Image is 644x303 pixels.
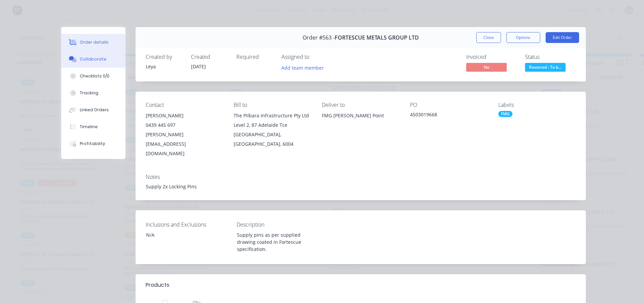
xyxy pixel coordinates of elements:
div: [GEOGRAPHIC_DATA], [GEOGRAPHIC_DATA], 6004 [234,130,311,149]
div: Deliver to [322,102,399,108]
button: Linked Orders [61,101,125,118]
button: Order details [61,34,125,51]
button: Options [506,32,540,43]
div: FMG [PERSON_NAME] Point [322,111,399,120]
div: Assigned to [282,54,349,60]
span: Rostered - To b... [525,63,566,71]
button: Add team member [282,63,328,72]
div: Labels [498,102,576,108]
div: Contact [146,102,223,108]
div: Supply 2x Locking Pins [146,183,576,190]
button: Close [476,32,501,43]
div: [PERSON_NAME]0439 445 697[PERSON_NAME][EMAIL_ADDRESS][DOMAIN_NAME] [146,111,223,158]
button: Profitability [61,135,125,152]
div: FMG [PERSON_NAME] Point [322,111,399,133]
div: N/A [141,230,225,240]
div: 0439 445 697 [146,120,223,130]
span: Order #563 - [303,34,335,41]
div: Timeline [80,124,98,130]
div: 4503019668 [410,111,487,120]
div: Notes [146,174,576,180]
div: Supply pins as per supplied drawing coated in Fortescue specification. [232,230,316,254]
button: Edit Order [546,32,579,43]
div: Created by [146,54,183,60]
div: [PERSON_NAME] [146,111,223,120]
div: The Pilbara Infrastructure Pty Ltd Level 2, 87 Adelaide Tce[GEOGRAPHIC_DATA], [GEOGRAPHIC_DATA], ... [234,111,311,149]
button: Rostered - To b... [525,63,566,73]
div: Linked Orders [80,107,109,113]
div: Profitability [80,141,105,147]
button: Checklists 0/0 [61,68,125,85]
span: FORTESCUE METALS GROUP LTD [335,34,419,41]
div: The Pilbara Infrastructure Pty Ltd Level 2, 87 Adelaide Tce [234,111,311,130]
div: Invoiced [466,54,517,60]
span: [DATE] [191,63,206,70]
div: Checklists 0/0 [80,73,110,79]
div: Bill to [234,102,311,108]
div: Created [191,54,228,60]
button: Add team member [278,63,327,72]
button: Tracking [61,85,125,101]
label: Inclusions and Exclusions [146,220,230,229]
div: PO [410,102,487,108]
span: No [466,63,507,71]
label: Description [237,220,321,229]
div: Status [525,54,576,60]
button: Collaborate [61,51,125,68]
div: FMG [498,111,512,117]
div: [PERSON_NAME][EMAIL_ADDRESS][DOMAIN_NAME] [146,130,223,158]
div: Collaborate [80,56,106,62]
div: Order details [80,39,109,45]
button: Timeline [61,118,125,135]
div: Tracking [80,90,98,96]
div: Leya [146,63,183,70]
div: Products [146,281,169,289]
div: Required [236,54,273,60]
